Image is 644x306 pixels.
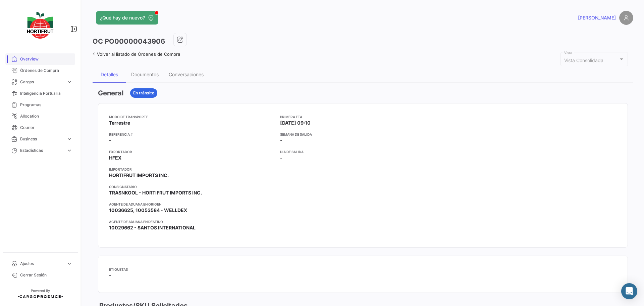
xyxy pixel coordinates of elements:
[109,114,275,120] app-card-info-title: Modo de Transporte
[109,219,275,224] app-card-info-title: Agente de Aduana en Destino
[5,88,75,99] a: Inteligencia Portuaria
[20,125,72,131] span: Courier
[280,137,282,144] span: -
[100,14,145,21] span: ¿Qué hay de nuevo?
[109,132,275,137] app-card-info-title: Referencia #
[20,68,72,74] span: Órdenes de Compra
[66,147,72,154] span: expand_more
[109,184,275,189] app-card-info-title: Consignatario
[109,172,169,179] span: HORTIFRUT IMPORTS INC.
[131,72,159,77] div: Documentos
[5,111,75,122] a: Allocation
[619,11,633,25] img: placeholder-user.png
[5,53,75,65] a: Overview
[20,261,64,267] span: Ajustes
[66,136,72,142] span: expand_more
[20,90,72,96] span: Inteligencia Portuaria
[109,267,617,272] app-card-info-title: Etiquetas
[109,202,275,207] app-card-info-title: Agente de Aduana en Origen
[280,132,446,137] app-card-info-title: Semana de Salida
[109,155,121,161] span: HFEX
[96,11,158,25] button: ¿Qué hay de nuevo?
[564,57,603,63] mat-select-trigger: Vista Consolidada
[578,14,616,21] span: [PERSON_NAME]
[133,90,154,96] span: En tránsito
[5,122,75,133] a: Courier
[109,272,111,279] span: -
[109,149,275,155] app-card-info-title: Exportador
[280,149,446,155] app-card-info-title: Día de Salida
[20,113,72,119] span: Allocation
[66,261,72,267] span: expand_more
[109,120,130,126] span: Terrestre
[20,272,72,278] span: Cerrar Sesión
[20,56,72,62] span: Overview
[280,155,282,161] span: -
[109,189,202,196] span: TRASNKOOL - HORTIFRUT IMPORTS INC.
[101,72,118,77] div: Detalles
[20,147,64,154] span: Estadísticas
[169,72,204,77] div: Conversaciones
[23,8,57,43] img: logo-hortifrut.svg
[20,102,72,108] span: Programas
[109,224,196,231] span: 10029662 - SANTOS INTERNATIONAL
[621,283,637,299] div: Abrir Intercom Messenger
[93,51,180,57] a: Volver al listado de Órdenes de Compra
[66,79,72,85] span: expand_more
[98,88,123,98] h3: General
[5,99,75,111] a: Programas
[93,37,165,46] h3: OC PO00000043906
[20,79,64,85] span: Cargas
[280,120,311,126] span: [DATE] 09:10
[20,136,64,142] span: Business
[280,114,446,120] app-card-info-title: Primera ETA
[109,167,275,172] app-card-info-title: Importador
[5,65,75,76] a: Órdenes de Compra
[109,207,187,214] span: 10036625, 10053584 - WELLDEX
[109,137,111,144] span: -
